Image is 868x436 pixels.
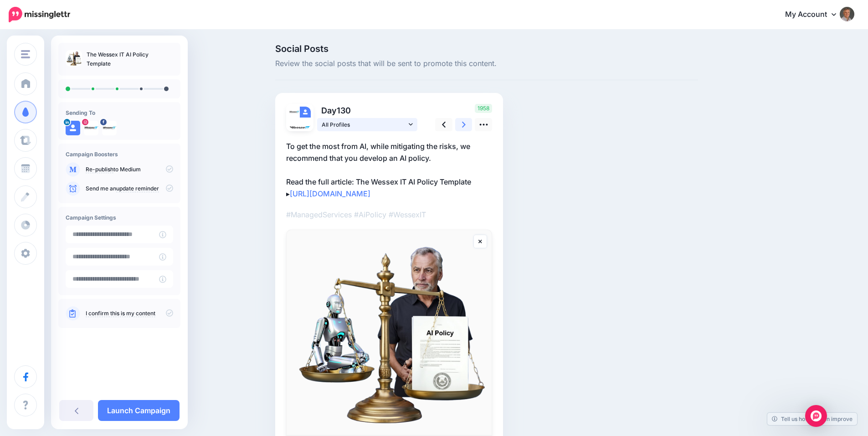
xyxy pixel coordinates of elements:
span: 1958 [475,104,492,113]
a: All Profiles [317,118,417,131]
img: menu.png [21,50,30,58]
span: All Profiles [322,120,406,129]
a: Tell us how we can improve [767,413,857,425]
p: #ManagedServices #AiPolicy #WessexIT [286,209,492,221]
span: Review the social posts that will be sent to promote this content. [275,58,698,70]
h4: Campaign Boosters [66,151,173,158]
a: Re-publish [86,166,113,173]
img: 327928650_673138581274106_3875633941848458916_n-bsa154355.jpg [289,118,311,139]
img: 298904122_491295303008062_5151176161762072367_n-bsa154353.jpg [102,121,117,135]
span: 130 [337,106,351,115]
img: 298904122_491295303008062_5151176161762072367_n-bsa154353.jpg [289,107,300,118]
img: user_default_image.png [66,121,80,135]
img: The Wessex IT AI Policy Template | Wessex IT [287,230,492,435]
img: user_default_image.png [300,107,311,118]
img: 9b304f6287659f94b33f6d4788403b55_thumb.jpg [66,50,82,67]
p: Send me an [86,185,173,193]
h4: Sending To [66,109,173,116]
a: [URL][DOMAIN_NAME] [290,189,370,198]
span: Social Posts [275,44,698,53]
p: to Medium [86,165,173,174]
a: update reminder [116,185,159,192]
p: To get the most from AI, while mitigating the risks, we recommend that you develop an AI policy. ... [286,140,492,200]
p: The Wessex IT AI Policy Template [87,50,173,68]
h4: Campaign Settings [66,214,173,221]
img: 327928650_673138581274106_3875633941848458916_n-bsa154355.jpg [84,121,98,135]
a: I confirm this is my content [86,310,155,317]
img: Missinglettr [9,7,70,22]
a: My Account [776,4,854,26]
div: Open Intercom Messenger [805,405,827,427]
p: Day [317,104,419,117]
